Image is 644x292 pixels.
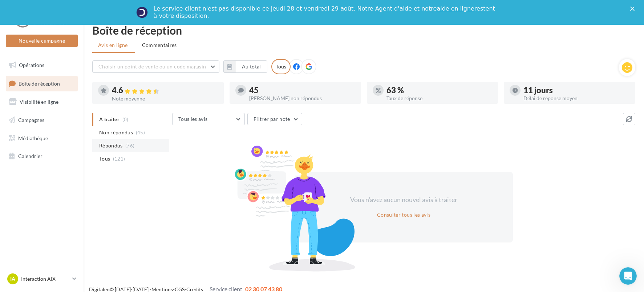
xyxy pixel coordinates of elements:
[21,275,69,283] p: Interaction AIX
[223,60,267,73] button: Au total
[4,131,79,146] a: Médiathèque
[18,117,44,123] span: Campagnes
[10,275,15,283] span: IA
[19,80,60,86] span: Boîte de réception
[236,60,267,73] button: Au total
[142,42,177,49] span: Commentaires
[437,5,474,12] a: aide en ligne
[4,94,79,110] a: Visibilité en ligne
[4,58,79,73] a: Opérations
[374,210,433,219] button: Consulter tous les avis
[249,86,355,94] div: 45
[99,129,133,136] span: Non répondus
[125,143,134,149] span: (76)
[136,130,145,135] span: (45)
[99,155,110,162] span: Tous
[98,63,206,70] span: Choisir un point de vente ou un code magasin
[92,25,635,36] div: Boîte de réception
[249,96,355,101] div: [PERSON_NAME] non répondus
[136,7,148,18] img: Profile image for Service-Client
[19,62,44,68] span: Opérations
[271,59,291,74] div: Tous
[4,113,79,128] a: Campagnes
[4,149,79,164] a: Calendrier
[172,113,245,125] button: Tous les avis
[523,96,629,101] div: Délai de réponse moyen
[386,86,493,94] div: 63 %
[386,96,493,101] div: Taux de réponse
[18,135,48,141] span: Médiathèque
[92,60,219,73] button: Choisir un point de vente ou un code magasin
[178,116,208,122] span: Tous les avis
[20,99,58,105] span: Visibilité en ligne
[619,267,637,285] iframe: Intercom live chat
[6,35,78,47] button: Nouvelle campagne
[112,86,218,95] div: 4.6
[154,5,497,20] div: Le service client n'est pas disponible ce jeudi 28 et vendredi 29 août. Notre Agent d'aide et not...
[247,113,302,125] button: Filtrer par note
[630,7,637,11] div: Fermer
[99,142,123,149] span: Répondus
[112,96,218,101] div: Note moyenne
[113,156,125,162] span: (121)
[4,76,79,91] a: Boîte de réception
[18,153,42,159] span: Calendrier
[523,86,629,94] div: 11 jours
[6,272,78,286] a: IA Interaction AIX
[341,195,466,205] div: Vous n'avez aucun nouvel avis à traiter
